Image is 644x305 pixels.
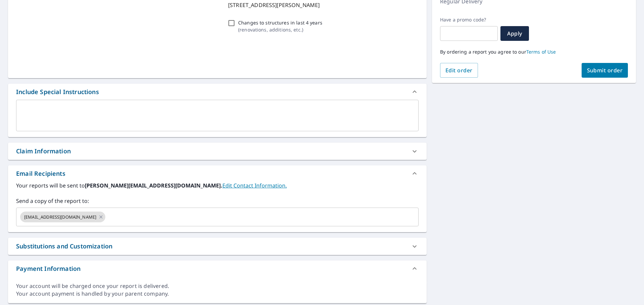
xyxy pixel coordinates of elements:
[228,1,416,9] p: [STREET_ADDRESS][PERSON_NAME]
[440,49,628,55] p: By ordering a report you agree to our
[8,238,427,255] div: Substitutions and Customization
[582,63,628,78] button: Submit order
[587,67,623,74] span: Submit order
[526,49,556,55] a: Terms of Use
[500,26,529,41] button: Apply
[445,67,473,74] span: Edit order
[222,182,287,189] a: EditContactInfo
[16,181,419,189] label: Your reports will be sent to
[16,282,419,290] div: Your account will be charged once your report is delivered.
[16,169,65,178] div: Email Recipients
[20,214,100,220] span: [EMAIL_ADDRESS][DOMAIN_NAME]
[8,84,427,100] div: Include Special Instructions
[16,264,80,273] div: Payment Information
[238,19,322,26] p: Changes to structures in last 4 years
[16,87,99,96] div: Include Special Instructions
[440,17,498,23] label: Have a promo code?
[238,26,322,33] p: ( renovations, additions, etc. )
[440,63,478,78] button: Edit order
[16,197,419,205] label: Send a copy of the report to:
[16,147,71,156] div: Claim Information
[8,165,427,181] div: Email Recipients
[506,30,524,37] span: Apply
[16,242,112,251] div: Substitutions and Customization
[85,182,222,189] b: [PERSON_NAME][EMAIL_ADDRESS][DOMAIN_NAME].
[16,290,419,298] div: Your account payment is handled by your parent company.
[20,212,105,222] div: [EMAIL_ADDRESS][DOMAIN_NAME]
[8,143,427,160] div: Claim Information
[8,260,427,277] div: Payment Information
